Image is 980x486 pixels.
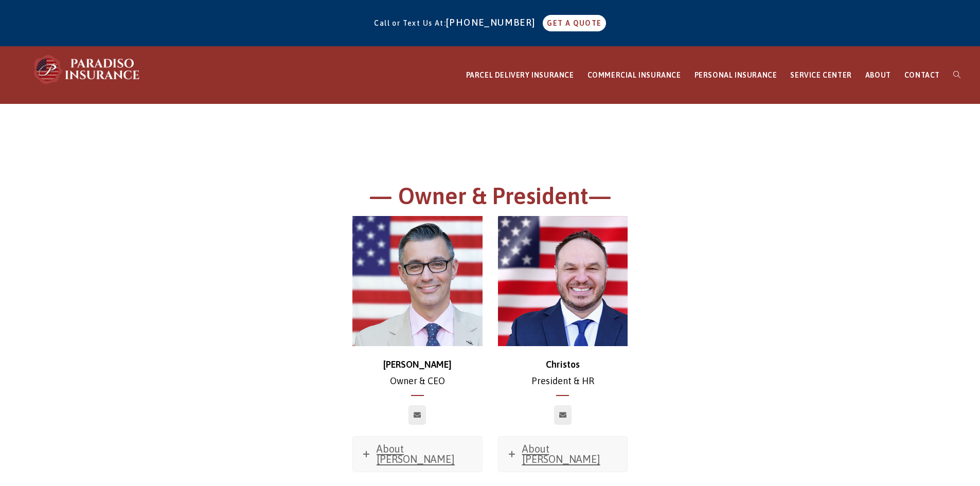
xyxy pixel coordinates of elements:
span: About [PERSON_NAME] [522,443,600,465]
a: ABOUT [859,47,898,104]
span: CONTACT [904,71,940,79]
span: PERSONAL INSURANCE [694,71,777,79]
a: PERSONAL INSURANCE [688,47,784,104]
a: GET A QUOTE [543,15,605,31]
span: PARCEL DELIVERY INSURANCE [466,71,574,79]
a: About [PERSON_NAME] [498,437,628,472]
strong: Christos [546,359,580,370]
a: SERVICE CENTER [783,47,858,104]
a: PARCEL DELIVERY INSURANCE [459,47,581,104]
p: Owner & CEO [352,356,483,390]
span: Call or Text Us At: [374,19,446,27]
span: About [PERSON_NAME] [377,443,455,465]
a: CONTACT [898,47,947,104]
span: SERVICE CENTER [790,71,851,79]
span: ABOUT [865,71,891,79]
a: COMMERCIAL INSURANCE [581,47,688,104]
strong: [PERSON_NAME] [383,359,452,370]
img: chris-500x500 (1) [352,216,483,346]
span: COMMERCIAL INSURANCE [587,71,681,79]
a: About [PERSON_NAME] [353,437,482,472]
img: Christos_500x500 [498,216,628,346]
p: President & HR [498,356,628,390]
h1: — Owner & President— [207,181,773,217]
a: [PHONE_NUMBER] [446,17,541,28]
img: Paradiso Insurance [31,54,144,85]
